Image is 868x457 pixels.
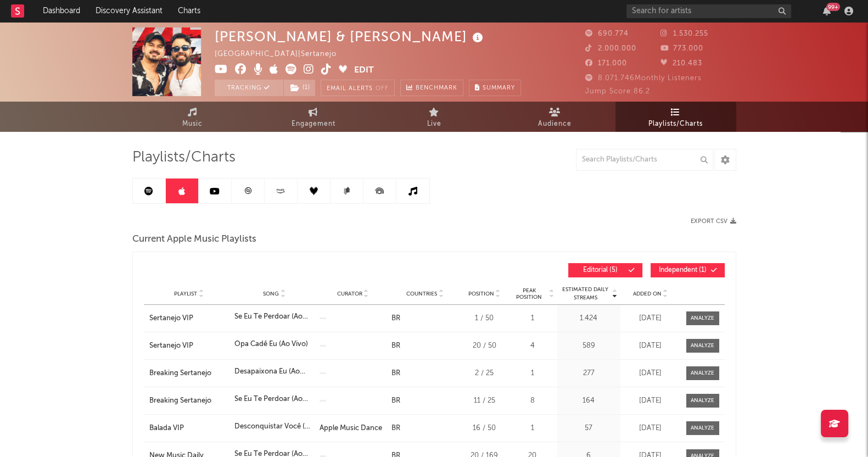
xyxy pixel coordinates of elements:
[575,267,626,274] span: Editorial ( 5 )
[337,291,362,297] span: Curator
[615,102,736,132] a: Playlists/Charts
[469,80,521,96] button: Summary
[376,86,389,92] em: Off
[132,233,256,246] span: Current Apple Music Playlists
[174,291,197,297] span: Playlist
[651,263,725,277] button: Independent(1)
[215,27,486,46] div: [PERSON_NAME] & [PERSON_NAME]
[149,368,229,379] a: Breaking Sertanejo
[427,118,441,131] span: Live
[585,45,636,52] span: 2.000.000
[660,60,702,67] span: 210.483
[658,267,708,274] span: Independent ( 1 )
[391,425,400,432] a: BR
[560,423,618,434] div: 57
[623,423,678,434] div: [DATE]
[354,64,374,77] button: Edit
[406,291,437,297] span: Countries
[292,118,335,131] span: Engagement
[511,287,548,300] span: Peak Position
[182,118,203,131] span: Music
[234,366,314,377] div: Desapaixona Eu (Ao Vivo)
[660,45,703,52] span: 773.000
[132,151,236,164] span: Playlists/Charts
[538,118,572,131] span: Audience
[511,395,555,406] div: 8
[560,368,618,379] div: 277
[149,313,229,324] a: Sertanejo VIP
[560,395,618,406] div: 164
[149,395,229,406] a: Breaking Sertanejo
[511,313,555,324] div: 1
[483,85,515,91] span: Summary
[623,313,678,324] div: [DATE]
[826,3,840,11] div: 99 +
[263,291,279,297] span: Song
[400,80,463,96] a: Benchmark
[560,286,611,302] span: Estimated Daily Streams
[464,313,505,324] div: 1 / 50
[464,423,505,434] div: 16 / 50
[585,75,702,82] span: 8.071.746 Monthly Listeners
[234,339,308,350] div: Opa Cadê Eu (Ao Vivo)
[464,395,505,406] div: 11 / 25
[568,263,642,277] button: Editorial(5)
[391,342,400,349] a: BR
[576,149,713,171] input: Search Playlists/Charts
[391,370,400,377] a: BR
[691,218,736,225] button: Export CSV
[560,341,618,352] div: 589
[464,368,505,379] div: 2 / 25
[585,88,650,95] span: Jump Score: 86.2
[623,395,678,406] div: [DATE]
[215,48,349,61] div: [GEOGRAPHIC_DATA] | Sertanejo
[283,80,316,96] span: ( 1 )
[374,102,495,132] a: Live
[464,341,505,352] div: 20 / 50
[215,80,283,96] button: Tracking
[234,421,314,432] div: Desconquistar Você (Ao Vivo)
[320,425,382,432] a: Apple Music Dance
[623,368,678,379] div: [DATE]
[585,30,629,37] span: 690.774
[391,315,400,322] a: BR
[623,341,678,352] div: [DATE]
[648,118,703,131] span: Playlists/Charts
[560,313,618,324] div: 1.424
[660,30,708,37] span: 1.530.255
[149,423,229,434] a: Balada VIP
[511,368,555,379] div: 1
[633,291,662,297] span: Added On
[468,291,494,297] span: Position
[511,423,555,434] div: 1
[149,341,229,352] a: Sertanejo VIP
[132,102,253,132] a: Music
[391,397,400,404] a: BR
[585,60,627,67] span: 171.000
[234,311,314,322] div: Se Eu Te Perdoar (Ao Vivo)
[284,80,315,96] button: (1)
[626,4,791,18] input: Search for artists
[495,102,615,132] a: Audience
[253,102,374,132] a: Engagement
[416,82,457,95] span: Benchmark
[321,80,395,96] button: Email AlertsOff
[823,7,831,15] button: 99+
[511,341,555,352] div: 4
[234,394,314,405] div: Se Eu Te Perdoar (Ao Vivo)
